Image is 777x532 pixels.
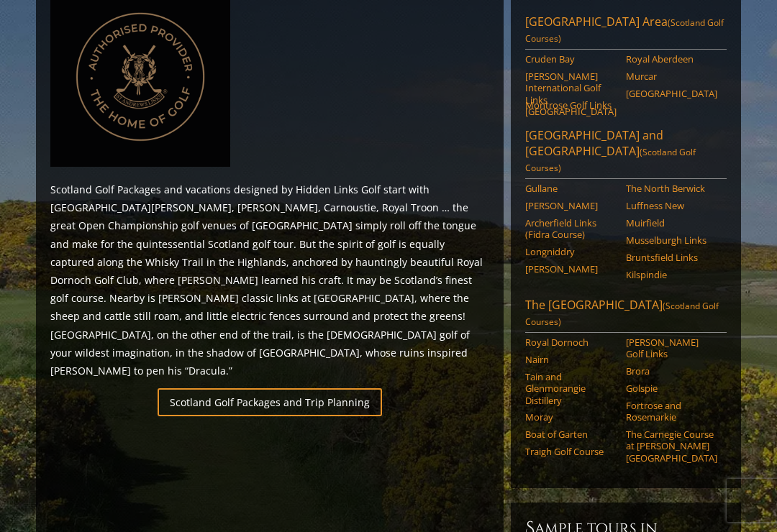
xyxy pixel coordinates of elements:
a: The North Berwick [626,183,717,194]
a: Archerfield Links (Fidra Course) [525,217,617,241]
a: Longniddry [525,246,617,257]
a: Scotland Golf Packages and Trip Planning [158,388,382,416]
a: [PERSON_NAME] International Golf Links [GEOGRAPHIC_DATA] [525,70,617,117]
a: Golspie [626,382,717,394]
a: [GEOGRAPHIC_DATA] [626,88,717,99]
a: Traigh Golf Course [525,446,617,457]
a: [GEOGRAPHIC_DATA] Area(Scotland Golf Courses) [525,14,727,50]
a: Tain and Glenmorangie Distillery [525,371,617,406]
a: Bruntsfield Links [626,252,717,263]
a: The Carnegie Course at [PERSON_NAME][GEOGRAPHIC_DATA] [626,428,717,464]
a: Murcar [626,70,717,82]
a: Fortrose and Rosemarkie [626,400,717,423]
a: Musselburgh Links [626,234,717,246]
a: Boat of Garten [525,428,617,440]
a: Luffness New [626,200,717,211]
a: Nairn [525,354,617,365]
a: Gullane [525,183,617,194]
a: [GEOGRAPHIC_DATA] and [GEOGRAPHIC_DATA](Scotland Golf Courses) [525,127,727,179]
a: Royal Dornoch [525,336,617,348]
a: Cruden Bay [525,53,617,65]
a: Moray [525,411,617,423]
a: The [GEOGRAPHIC_DATA](Scotland Golf Courses) [525,297,727,333]
a: Kilspindie [626,269,717,280]
a: Brora [626,365,717,377]
p: Scotland Golf Packages and vacations designed by Hidden Links Golf start with [GEOGRAPHIC_DATA][P... [50,180,489,380]
a: [PERSON_NAME] Golf Links [626,336,717,360]
a: Muirfield [626,217,717,229]
a: Royal Aberdeen [626,53,717,65]
a: [PERSON_NAME] [525,200,617,211]
a: [PERSON_NAME] [525,263,617,275]
a: Montrose Golf Links [525,99,617,111]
